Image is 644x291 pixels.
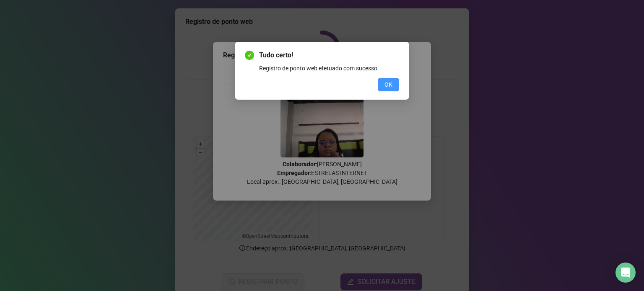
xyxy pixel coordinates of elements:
span: OK [384,80,392,89]
span: check-circle [245,51,254,60]
span: Tudo certo! [259,50,399,60]
div: Open Intercom Messenger [615,263,636,283]
button: OK [378,78,399,91]
div: Registro de ponto web efetuado com sucesso. [259,64,399,73]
